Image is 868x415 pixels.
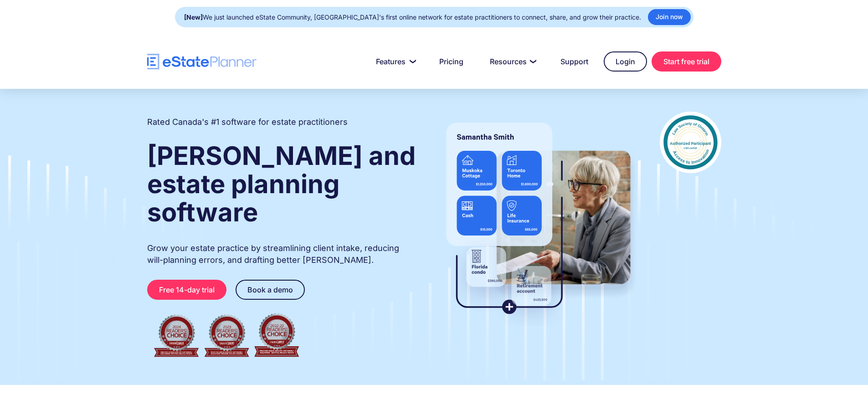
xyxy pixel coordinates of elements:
[479,52,545,71] a: Resources
[428,52,474,71] a: Pricing
[147,140,416,228] strong: [PERSON_NAME] and estate planning software
[147,280,226,300] a: Free 14-day trial
[236,280,305,300] a: Book a demo
[147,116,348,128] h2: Rated Canada's #1 software for estate practitioners
[184,11,641,24] div: We just launched eState Community, [GEOGRAPHIC_DATA]'s first online network for estate practition...
[648,9,691,25] a: Join now
[652,51,721,72] a: Start free trial
[435,112,642,326] img: estate planner showing wills to their clients, using eState Planner, a leading estate planning so...
[184,13,203,21] strong: [New]
[604,51,647,72] a: Login
[550,52,599,71] a: Support
[147,242,417,266] p: Grow your estate practice by streamlining client intake, reducing will-planning errors, and draft...
[365,52,424,71] a: Features
[147,54,257,70] a: home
